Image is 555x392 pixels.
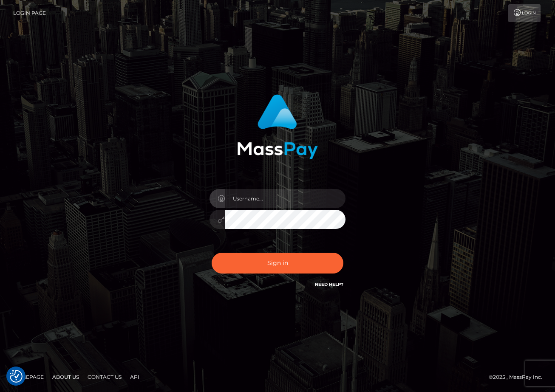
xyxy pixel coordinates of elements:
a: Login [508,4,541,22]
a: Login Page [13,4,46,22]
a: Need Help? [315,282,343,287]
a: API [127,370,143,384]
a: About Us [49,370,82,384]
a: Homepage [9,370,47,384]
input: Username... [225,189,345,208]
button: Consent Preferences [10,370,23,383]
div: © 2025 , MassPay Inc. [489,372,549,382]
img: MassPay Login [237,94,318,159]
button: Sign in [212,253,343,274]
a: Contact Us [84,370,125,384]
img: Revisit consent button [10,370,23,383]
